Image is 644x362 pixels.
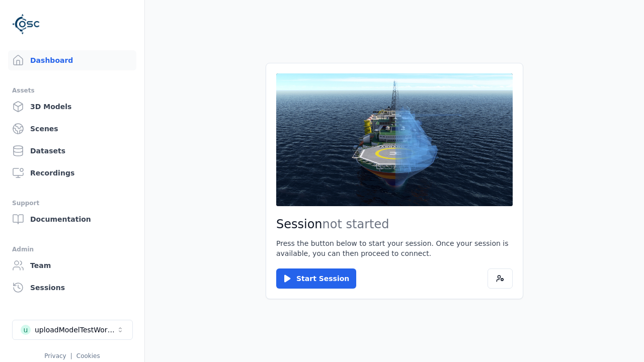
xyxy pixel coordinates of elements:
a: Datasets [8,141,136,161]
img: Logo [12,10,40,38]
span: | [70,352,72,359]
a: Dashboard [8,50,136,70]
p: Press the button below to start your session. Once your session is available, you can then procee... [276,238,513,258]
div: Admin [12,243,132,255]
button: Start Session [276,268,356,289]
div: Support [12,197,132,209]
div: Assets [12,84,132,97]
a: Recordings [8,163,136,183]
a: Sessions [8,278,136,298]
a: 3D Models [8,97,136,117]
button: Select a workspace [12,320,133,340]
div: u [21,325,31,335]
a: Privacy [44,352,66,359]
div: uploadModelTestWorkspace [35,325,116,335]
a: Team [8,255,136,276]
span: not started [323,217,389,231]
a: Cookies [76,352,100,359]
a: Documentation [8,209,136,229]
h2: Session [276,216,513,232]
a: Scenes [8,119,136,139]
